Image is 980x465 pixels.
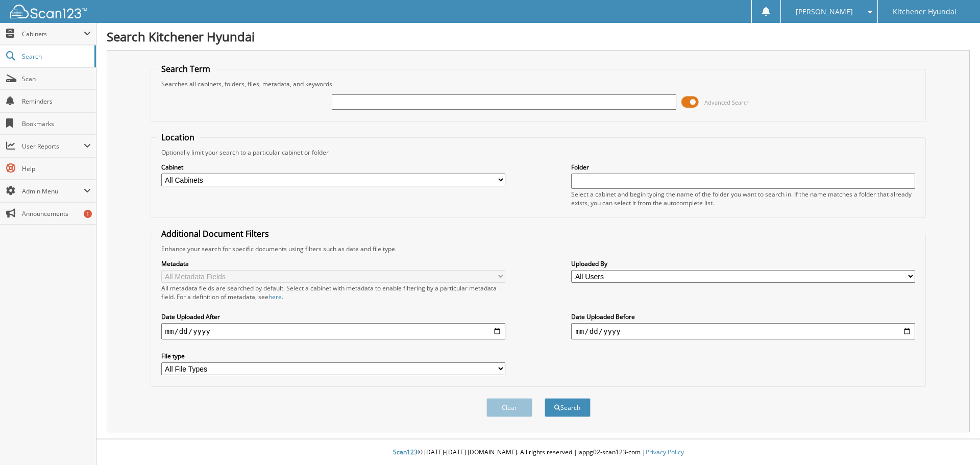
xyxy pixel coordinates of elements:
[486,398,532,417] button: Clear
[156,244,921,253] div: Enhance your search for specific documents using filters such as date and file type.
[161,163,505,172] label: Cabinet
[10,5,87,18] img: scan123-logo-white.svg
[156,228,274,239] legend: Additional Document Filters
[161,352,505,360] label: File type
[646,448,684,456] a: Privacy Policy
[796,9,853,15] span: [PERSON_NAME]
[22,187,84,195] span: Admin Menu
[22,30,84,38] span: Cabinets
[22,209,91,218] span: Announcements
[571,259,915,268] label: Uploaded By
[22,164,91,173] span: Help
[22,52,89,61] span: Search
[22,75,91,83] span: Scan
[929,416,980,465] iframe: Chat Widget
[22,97,91,106] span: Reminders
[161,259,505,268] label: Metadata
[96,440,980,465] div: © [DATE]-[DATE] [DOMAIN_NAME]. All rights reserved | appg02-scan123-com |
[22,142,84,151] span: User Reports
[268,292,282,301] a: here
[161,323,505,339] input: start
[161,312,505,321] label: Date Uploaded After
[161,284,505,301] div: All metadata fields are searched by default. Select a cabinet with metadata to enable filtering b...
[156,132,200,143] legend: Location
[156,80,921,88] div: Searches all cabinets, folders, files, metadata, and keywords
[704,99,750,106] span: Advanced Search
[156,148,921,157] div: Optionally limit your search to a particular cabinet or folder
[84,210,92,218] div: 1
[107,28,970,45] h1: Search Kitchener Hyundai
[22,119,91,128] span: Bookmarks
[571,163,915,172] label: Folder
[156,63,215,75] legend: Search Term
[393,448,418,456] span: Scan123
[893,9,957,15] span: Kitchener Hyundai
[571,323,915,339] input: end
[571,190,915,207] div: Select a cabinet and begin typing the name of the folder you want to search in. If the name match...
[545,398,591,417] button: Search
[571,312,915,321] label: Date Uploaded Before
